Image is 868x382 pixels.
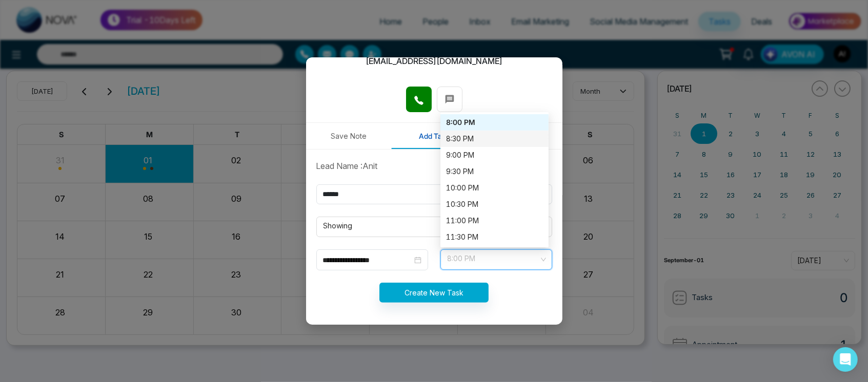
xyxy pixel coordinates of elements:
div: 9:00 PM [440,147,549,163]
div: 10:00 PM [440,180,549,196]
span: Showing [324,218,545,236]
h2: [EMAIL_ADDRESS][DOMAIN_NAME] [366,56,502,66]
div: 9:30 PM [447,166,542,177]
span: 8:00 PM [448,251,545,268]
button: Add Task [391,123,477,149]
div: 10:30 PM [447,199,542,210]
div: 11:30 PM [447,231,542,243]
div: 10:00 PM [447,182,542,194]
div: 11:00 PM [447,215,542,226]
div: 9:30 PM [440,163,549,180]
div: 8:30 PM [440,131,549,147]
div: 11:30 PM [440,229,549,245]
button: Save Note [306,123,392,149]
div: 10:30 PM [440,196,549,213]
div: 8:30 PM [447,133,542,144]
div: Lead Name : Anit [310,160,558,172]
div: 9:00 PM [447,150,542,161]
button: Create New Task [379,283,489,303]
div: 8:00 PM [440,114,549,131]
div: Open Intercom Messenger [833,347,858,372]
div: 8:00 PM [447,117,542,128]
div: 11:00 PM [440,213,549,229]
